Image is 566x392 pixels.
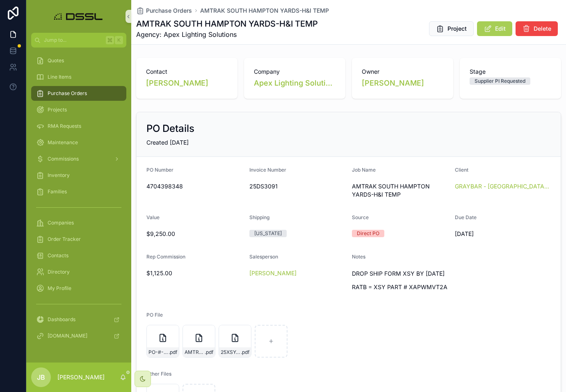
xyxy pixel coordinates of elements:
span: Delete [534,25,551,33]
a: My Profile [31,281,126,296]
span: My Profile [48,285,71,292]
a: Directory [31,265,126,279]
a: Apex Lighting Solutions [254,77,335,89]
div: Supplier PI Requested [475,77,525,85]
span: PO Number [146,167,173,173]
span: Created [DATE] [146,139,189,146]
span: Shipping [249,214,269,220]
span: [DOMAIN_NAME] [48,333,87,339]
a: Commissions [31,152,126,166]
span: Owner [362,68,443,76]
a: [PERSON_NAME] [362,77,424,89]
span: Job Name [352,167,376,173]
button: Edit [477,21,512,36]
a: Purchase Orders [31,86,126,101]
span: .pdf [169,349,177,356]
span: Invoice Number [249,167,286,173]
a: Order Tracker [31,232,126,247]
span: Client [455,167,468,173]
a: Line Items [31,70,126,84]
span: PO-#-4704398348 [148,349,169,356]
h2: PO Details [146,122,194,135]
span: [DATE] [455,230,551,238]
span: Other Files [146,371,171,377]
span: Inventory [48,172,70,179]
span: Source [352,214,369,220]
span: Purchase Orders [48,90,87,97]
span: Quotes [48,57,64,64]
span: $1,125.00 [146,269,243,277]
span: 4704398348 [146,182,243,190]
a: Quotes [31,53,126,68]
a: Companies [31,215,126,230]
a: [PERSON_NAME] [146,77,208,89]
button: Jump to...K [31,33,126,48]
span: Stage [470,68,551,76]
button: Project [429,21,474,36]
span: Line Items [48,74,71,80]
span: .pdf [205,349,213,356]
p: DROP SHIP FORM XSY BY [DATE] [352,269,448,278]
div: Direct PO [357,230,379,237]
span: Directory [48,269,70,275]
span: Families [48,188,67,195]
a: Purchase Orders [136,7,192,15]
span: Purchase Orders [146,7,192,15]
span: Notes [352,254,365,260]
a: RMA Requests [31,119,126,134]
p: RATB = XSY PART # XAPWMVT2A [352,283,448,291]
a: Projects [31,102,126,117]
span: Contacts [48,252,68,259]
span: RMA Requests [48,123,81,129]
span: 25DS3091 [249,182,346,190]
span: Salesperson [249,254,278,260]
img: App logo [52,10,106,23]
p: [PERSON_NAME] [57,373,105,381]
a: AMTRAK SOUTH HAMPTON YARDS-H&I TEMP [200,7,329,15]
div: [US_STATE] [254,230,282,237]
a: [DOMAIN_NAME] [31,329,126,343]
a: GRAYBAR - [GEOGRAPHIC_DATA], [GEOGRAPHIC_DATA] [455,182,551,190]
a: Maintenance [31,135,126,150]
a: [PERSON_NAME] [249,269,297,277]
span: Edit [495,25,506,33]
span: Contact [146,68,228,76]
span: Dashboards [48,316,75,323]
span: Rep Commission [146,254,185,260]
span: Company [254,68,335,76]
span: Jump to... [44,37,103,43]
span: JB [37,372,45,382]
a: Families [31,184,126,199]
span: AMTRAK SOUTH HAMPTON YARDS-H&I TEMP [352,182,448,199]
span: Commissions [48,156,79,162]
a: Contacts [31,248,126,263]
h1: AMTRAK SOUTH HAMPTON YARDS-H&I TEMP [136,18,318,29]
span: .pdf [241,349,249,356]
span: K [116,37,122,43]
div: scrollable content [26,48,131,354]
span: Order Tracker [48,236,81,242]
span: Project [447,25,467,33]
span: Agency: Apex Lighting Solutions [136,29,318,39]
a: Dashboards [31,312,126,327]
span: Companies [48,220,74,226]
span: AMTRAK-PACKING-SLIP [185,349,205,356]
button: Delete [516,21,558,36]
span: 25XSY-AMTRAK [221,349,241,356]
span: Projects [48,106,67,113]
span: PO File [146,312,163,318]
span: $9,250.00 [146,230,243,238]
a: Inventory [31,168,126,183]
span: Value [146,214,160,220]
span: Maintenance [48,139,78,146]
span: Due Date [455,214,477,220]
